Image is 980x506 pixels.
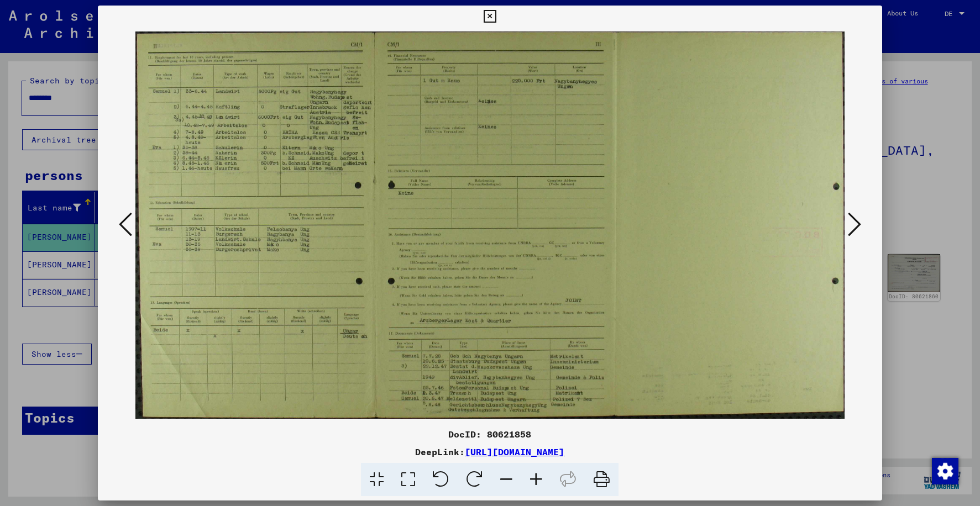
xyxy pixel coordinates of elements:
img: Change consent [932,458,958,484]
font: DocID: 80621858 [448,429,531,440]
a: [URL][DOMAIN_NAME] [465,446,564,457]
font: DeepLink: [415,446,465,457]
img: 002.jpg [135,28,844,423]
